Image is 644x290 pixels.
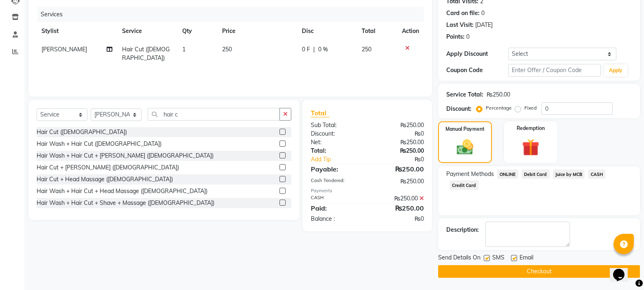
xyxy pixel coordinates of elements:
div: Hair Wash + Hair Cut + [PERSON_NAME] ([DEMOGRAPHIC_DATA]) [37,152,214,160]
div: ₨250.00 [367,164,430,174]
div: Hair Cut + [PERSON_NAME] ([DEMOGRAPHIC_DATA]) [37,163,179,172]
div: ₨250.00 [367,203,430,213]
span: Juice by MCB [553,169,585,179]
div: Payments [311,187,424,194]
div: 0 [481,9,485,18]
th: Disc [297,22,357,40]
span: 1 [182,46,186,53]
div: Description: [446,226,479,234]
span: [PERSON_NAME] [41,46,87,53]
th: Action [397,22,424,40]
img: _gift.svg [517,137,545,158]
span: 250 [222,46,232,53]
div: Hair Wash + Hair Cut + Shave + Massage ([DEMOGRAPHIC_DATA]) [37,199,214,207]
div: Hair Wash + Hair Cut + Head Massage ([DEMOGRAPHIC_DATA]) [37,187,207,196]
div: ₨250.00 [487,90,510,99]
span: Hair Cut ([DEMOGRAPHIC_DATA]) [122,46,170,62]
span: | [313,45,315,54]
div: Discount: [446,105,472,113]
span: SMS [492,253,504,264]
div: ₨250.00 [367,177,430,186]
div: Total: [305,147,367,155]
div: Hair Cut ([DEMOGRAPHIC_DATA]) [37,128,127,136]
img: _cash.svg [452,138,478,157]
div: ₨0 [378,155,430,164]
label: Manual Payment [445,125,485,133]
div: Sub Total: [305,121,367,130]
div: Discount: [305,130,367,138]
div: Last Visit: [446,21,474,29]
span: Credit Card [450,180,479,190]
span: Send Details On [438,253,480,264]
th: Qty [177,22,217,40]
iframe: chat widget [610,257,636,282]
input: Search or Scan [148,108,280,121]
div: Balance : [305,215,367,223]
span: 0 F [302,45,310,54]
div: ₨0 [367,130,430,138]
label: Fixed [524,104,537,112]
div: Hair Cut + Head Massage ([DEMOGRAPHIC_DATA]) [37,175,173,184]
span: ONLINE [497,169,518,179]
div: Services [37,7,430,22]
th: Service [117,22,177,40]
div: ₨0 [367,215,430,223]
div: ₨250.00 [367,121,430,130]
div: Card on file: [446,9,480,18]
div: Service Total: [446,90,483,99]
span: 0 % [318,45,328,54]
span: Total [311,109,330,117]
div: Cash Tendered: [305,177,367,186]
div: CASH [305,194,367,203]
button: Checkout [438,265,640,278]
div: Net: [305,138,367,147]
div: Paid: [305,203,367,213]
input: Enter Offer / Coupon Code [508,64,601,77]
span: Payment Methods [446,170,494,178]
div: Hair Wash + Hair Cut ([DEMOGRAPHIC_DATA]) [37,140,162,148]
th: Total [357,22,397,40]
div: 0 [466,33,469,41]
span: Debit Card [522,169,550,179]
span: Email [520,253,533,264]
div: ₨250.00 [367,194,430,203]
div: ₨250.00 [367,138,430,147]
th: Price [217,22,297,40]
span: CASH [588,169,605,179]
div: Apply Discount [446,50,508,58]
div: Payable: [305,164,367,174]
a: Add Tip [305,155,378,164]
button: Apply [604,64,627,77]
label: Percentage [486,104,512,112]
div: Points: [446,33,465,41]
span: 250 [362,46,371,53]
th: Stylist [37,22,117,40]
label: Redemption [517,125,545,132]
div: Coupon Code [446,66,508,75]
div: [DATE] [475,21,493,29]
div: ₨250.00 [367,147,430,155]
